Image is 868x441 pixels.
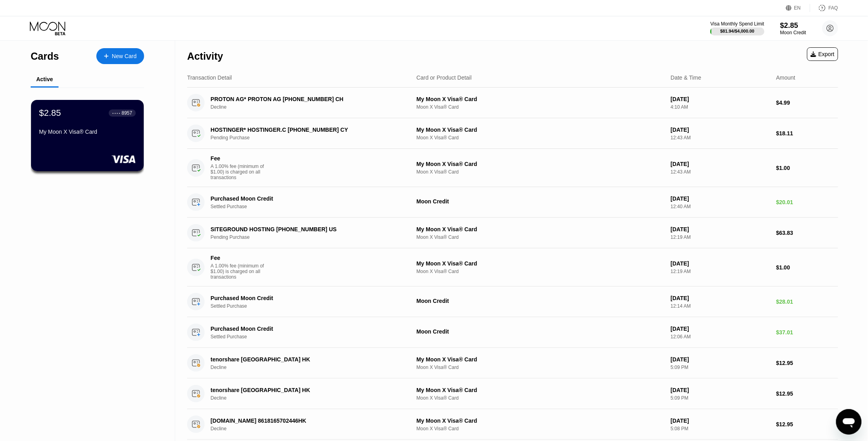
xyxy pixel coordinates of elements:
div: 5:09 PM [671,395,770,401]
div: $4.99 [776,100,838,106]
div: Cards [31,51,59,62]
div: [DATE] [671,356,770,363]
div: SITEGROUND HOSTING [PHONE_NUMBER] US [211,226,397,232]
div: tenorshare [GEOGRAPHIC_DATA] HKDeclineMy Moon X Visa® CardMoon X Visa® Card[DATE]5:09 PM$12.95 [187,379,838,409]
div: Moon X Visa® Card [416,135,664,140]
div: Moon X Visa® Card [416,365,664,370]
div: [DATE] [671,161,770,167]
div: Settled Purchase [211,334,411,340]
div: Moon Credit [416,328,664,335]
div: Purchased Moon Credit [211,195,397,202]
div: $2.85 [780,21,806,30]
div: Purchased Moon Credit [211,295,397,301]
div: My Moon X Visa® Card [416,387,664,393]
div: Purchased Moon CreditSettled PurchaseMoon Credit[DATE]12:40 AM$20.01 [187,187,838,218]
div: $12.95 [776,360,838,366]
div: Export [807,47,838,61]
div: Card or Product Detail [416,74,472,81]
div: Export [811,51,835,57]
div: Moon Credit [416,298,664,304]
div: 12:40 AM [671,204,770,209]
div: PROTON AG* PROTON AG [PHONE_NUMBER] CH [211,96,397,102]
div: Visa Monthly Spend Limit$81.94/$4,000.00 [710,21,764,35]
div: FeeA 1.00% fee (minimum of $1.00) is charged on all transactionsMy Moon X Visa® CardMoon X Visa® ... [187,248,838,287]
div: Pending Purchase [211,135,411,140]
div: My Moon X Visa® Card [416,356,664,363]
div: 12:19 AM [671,269,770,274]
div: EN [794,5,801,11]
div: HOSTINGER* HOSTINGER.C [PHONE_NUMBER] CY [211,127,397,133]
div: [DOMAIN_NAME] 8618165702446HK [211,418,397,424]
iframe: Button to launch messaging window [836,409,862,435]
div: 12:14 AM [671,303,770,309]
div: [DATE] [671,96,770,102]
div: 5:08 PM [671,426,770,431]
div: $12.95 [776,390,838,397]
div: My Moon X Visa® Card [416,226,664,232]
div: [DATE] [671,195,770,202]
div: ● ● ● ● [112,112,120,114]
div: 12:19 AM [671,234,770,240]
div: [DATE] [671,387,770,393]
div: 5:09 PM [671,365,770,370]
div: [DOMAIN_NAME] 8618165702446HKDeclineMy Moon X Visa® CardMoon X Visa® Card[DATE]5:08 PM$12.95 [187,409,838,440]
div: $18.11 [776,130,838,137]
div: [DATE] [671,326,770,332]
div: 8957 [121,110,132,116]
div: Decline [211,426,411,431]
div: Active [36,76,53,82]
div: 12:43 AM [671,135,770,140]
div: Moon X Visa® Card [416,169,664,175]
div: Date & Time [671,74,701,81]
div: $1.00 [776,264,838,271]
div: Decline [211,104,411,110]
div: $37.01 [776,329,838,336]
div: EN [786,4,810,12]
div: 4:10 AM [671,104,770,110]
div: [DATE] [671,127,770,133]
div: $2.85● ● ● ●8957My Moon X Visa® Card [31,100,144,171]
div: Settled Purchase [211,204,411,209]
div: Moon X Visa® Card [416,426,664,431]
div: New Card [112,53,137,60]
div: FAQ [810,4,838,12]
div: tenorshare [GEOGRAPHIC_DATA] HK [211,356,397,363]
div: [DATE] [671,226,770,232]
div: Fee [211,155,266,162]
div: tenorshare [GEOGRAPHIC_DATA] HKDeclineMy Moon X Visa® CardMoon X Visa® Card[DATE]5:09 PM$12.95 [187,348,838,379]
div: Amount [776,74,795,81]
div: $63.83 [776,230,838,236]
div: Fee [211,255,266,261]
div: SITEGROUND HOSTING [PHONE_NUMBER] USPending PurchaseMy Moon X Visa® CardMoon X Visa® Card[DATE]12... [187,218,838,248]
div: Activity [187,51,223,62]
div: 12:06 AM [671,334,770,340]
div: [DATE] [671,260,770,267]
div: $1.00 [776,165,838,171]
div: Moon Credit [416,198,664,205]
div: My Moon X Visa® Card [416,260,664,267]
div: Moon Credit [780,30,806,35]
div: [DATE] [671,418,770,424]
div: Purchased Moon CreditSettled PurchaseMoon Credit[DATE]12:06 AM$37.01 [187,317,838,348]
div: $81.94 / $4,000.00 [720,29,755,33]
div: Moon X Visa® Card [416,104,664,110]
div: 12:43 AM [671,169,770,175]
div: Moon X Visa® Card [416,395,664,401]
div: Decline [211,365,411,370]
div: FeeA 1.00% fee (minimum of $1.00) is charged on all transactionsMy Moon X Visa® CardMoon X Visa® ... [187,149,838,187]
div: $12.95 [776,421,838,427]
div: Visa Monthly Spend Limit [710,21,764,27]
div: $20.01 [776,199,838,205]
div: Settled Purchase [211,303,411,309]
div: Pending Purchase [211,234,411,240]
div: HOSTINGER* HOSTINGER.C [PHONE_NUMBER] CYPending PurchaseMy Moon X Visa® CardMoon X Visa® Card[DAT... [187,118,838,149]
div: Moon X Visa® Card [416,234,664,240]
div: $2.85Moon Credit [780,21,806,35]
div: New Card [96,48,144,64]
div: $28.01 [776,299,838,305]
div: Transaction Detail [187,74,232,81]
div: My Moon X Visa® Card [416,96,664,102]
div: Moon X Visa® Card [416,269,664,274]
div: My Moon X Visa® Card [416,127,664,133]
